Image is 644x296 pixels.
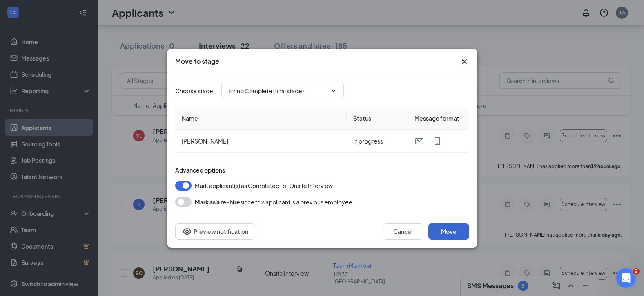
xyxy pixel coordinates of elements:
[175,223,255,240] button: Preview notificationEye
[182,137,228,145] span: [PERSON_NAME]
[428,223,469,240] button: Move
[432,136,442,146] svg: MobileSms
[459,57,469,67] svg: Cross
[414,136,424,146] svg: Email
[459,57,469,67] button: Close
[330,87,337,94] svg: ChevronDown
[383,223,423,240] button: Cancel
[175,166,469,174] div: Advanced options
[347,130,408,153] td: in progress
[195,198,240,206] b: Mark as a re-hire
[616,268,636,288] iframe: Intercom live chat
[195,181,333,191] span: Mark applicant(s) as Completed for Onsite Interview
[408,107,469,130] th: Message format
[195,197,354,207] div: since this applicant is a previous employee.
[175,57,219,66] h3: Move to stage
[175,86,215,95] span: Choose stage :
[182,226,192,236] svg: Eye
[175,107,347,130] th: Name
[347,107,408,130] th: Status
[633,268,640,275] span: 2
